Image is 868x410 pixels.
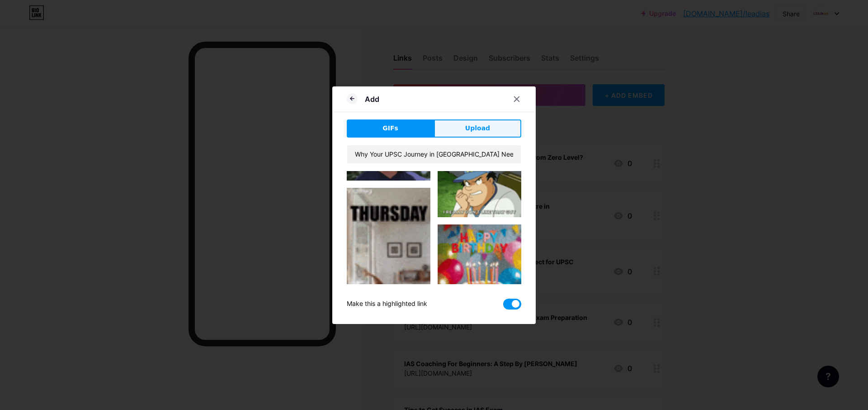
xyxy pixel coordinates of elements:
[438,224,521,329] img: Gihpy
[382,124,398,133] span: GIFs
[465,124,490,133] span: Upload
[347,119,434,138] button: GIFs
[347,145,521,163] input: Search
[438,155,521,217] img: Gihpy
[347,299,427,310] div: Make this a highlighted link
[434,119,521,138] button: Upload
[347,188,430,327] img: Gihpy
[365,94,379,105] div: Add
